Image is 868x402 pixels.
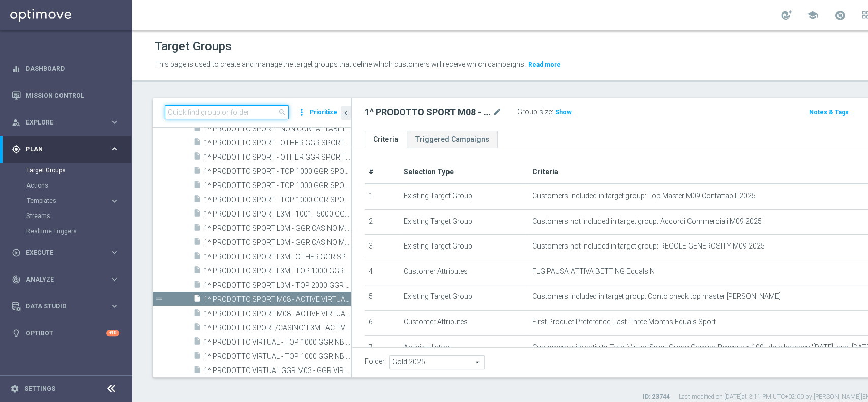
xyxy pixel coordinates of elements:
[400,335,528,361] td: Activity History
[193,337,201,349] i: insert_drive_file
[204,338,351,347] span: 1^ PRODOTTO VIRTUAL - TOP 1000 GGR NB VIRTUAL M06 10.07
[204,267,351,275] span: 1^ PRODOTTO SPORT L3M - TOP 1000 GGR SPORT L3M 13.05
[26,119,110,126] span: Explore
[193,152,201,164] i: insert_drive_file
[110,117,119,127] i: keyboard_arrow_right
[26,82,119,109] a: Mission Control
[26,320,106,347] a: Optibot
[26,212,106,220] a: Streams
[110,196,119,206] i: keyboard_arrow_right
[532,242,765,251] span: Customers not included in target group: REGOLE GENEROSITY M09 2025
[193,209,201,221] i: insert_drive_file
[26,197,120,205] button: Templates keyboard_arrow_right
[12,118,21,127] i: person_search
[12,275,110,284] div: Analyze
[365,184,400,209] td: 1
[204,253,351,261] span: 1^ PRODOTTO SPORT L3M - OTHER GGR SPORT L3M &gt;650 EURO 13.05
[155,39,232,54] h1: Target Groups
[193,308,201,320] i: insert_drive_file
[407,131,498,148] a: Triggered Campaigns
[807,107,849,118] button: Notes & Tags
[27,198,100,204] span: Templates
[193,365,201,377] i: insert_drive_file
[110,144,119,154] i: keyboard_arrow_right
[11,302,120,311] button: Data Studio keyboard_arrow_right
[12,248,110,257] div: Execute
[26,227,106,235] a: Realtime Triggers
[110,274,119,284] i: keyboard_arrow_right
[193,195,201,206] i: insert_drive_file
[193,237,201,249] i: insert_drive_file
[11,275,120,284] button: track_changes Analyze keyboard_arrow_right
[193,138,201,149] i: insert_drive_file
[193,294,201,306] i: insert_drive_file
[527,59,562,70] button: Read more
[365,209,400,235] td: 2
[204,310,351,318] span: 1^ PRODOTTO SPORT M08 - ACTIVE VIRTUAL L2M - GGR VIRTUAL L2M &gt; 100 25.08
[204,295,351,304] span: 1^ PRODOTTO SPORT M08 - ACTIVE VIRTUAL L2M - GGR VIRTUAL L2M &gt; 100 04.09
[400,209,528,235] td: Existing Target Group
[204,224,351,233] span: 1^ PRODOTTO SPORT L3M - GGR CASINO M05 &gt;100 EURO - INATTIVI CASINO M06 10.06
[296,105,307,119] i: more_vert
[204,153,351,162] span: 1^ PRODOTTO SPORT - OTHER GGR SPORT M07 &gt; 50 EURO - CONTATTABILI E NON 28.08
[278,108,286,116] span: search
[204,210,351,219] span: 1^ PRODOTTO SPORT L3M - 1001 - 5000 GGR SPORT L3M 13.05
[365,260,400,285] td: 4
[12,248,21,257] i: play_circle_outline
[11,118,120,127] button: person_search Explore keyboard_arrow_right
[106,330,119,336] div: +10
[555,109,572,116] span: Show
[807,10,818,21] span: school
[110,248,119,257] i: keyboard_arrow_right
[193,123,201,135] i: insert_drive_file
[532,217,762,226] span: Customers not included in target group: Accordi Commerciali M09 2025
[26,178,131,193] div: Actions
[193,351,201,363] i: insert_drive_file
[400,161,528,184] th: Selection Type
[165,105,289,119] input: Quick find group or folder
[341,106,351,120] button: chevron_left
[204,281,351,290] span: 1^ PRODOTTO SPORT L3M - TOP 2000 GGR SPORT M04 06.05
[12,320,119,347] div: Optibot
[26,276,110,283] span: Analyze
[365,285,400,311] td: 5
[400,184,528,209] td: Existing Target Group
[365,357,385,366] label: Folder
[12,82,119,109] div: Mission Control
[193,323,201,334] i: insert_drive_file
[193,180,201,192] i: insert_drive_file
[400,235,528,260] td: Existing Target Group
[365,161,400,184] th: #
[532,267,655,276] span: FLG PAUSA ATTIVA BETTING Equals N
[204,238,351,247] span: 1^ PRODOTTO SPORT L3M - GGR CASINO M05 &gt;100 EURO &#x2B; 1^ PRODOTTO SPORT L3M - GGR CASINO M05...
[532,292,781,301] span: Customers included in target group: Conto check top master [PERSON_NAME]
[26,163,131,178] div: Target Groups
[532,192,756,200] span: Customers included in target group: Top Master M09 Contattabili 2025
[24,386,55,392] a: Settings
[12,64,21,73] i: equalizer
[643,393,670,401] label: ID: 23744
[11,329,120,337] div: lightbulb Optibot +10
[308,106,339,119] button: Prioritize
[12,329,21,338] i: lightbulb
[12,55,119,82] div: Dashboard
[155,60,526,68] span: This page is used to create and manage the target groups that define which customers will receive...
[532,318,716,326] span: First Product Preference, Last Three Months Equals Sport
[400,285,528,311] td: Existing Target Group
[26,303,110,310] span: Data Studio
[26,55,119,82] a: Dashboard
[204,139,351,147] span: 1^ PRODOTTO SPORT - OTHER GGR SPORT M07 &gt; 50 EURO - CONTATTABILI E NON 08.08
[365,235,400,260] td: 3
[26,250,110,256] span: Execute
[11,65,120,73] button: equalizer Dashboard
[26,224,131,239] div: Realtime Triggers
[193,266,201,277] i: insert_drive_file
[12,145,21,154] i: gps_fixed
[493,106,502,118] i: mode_edit
[11,145,120,153] button: gps_fixed Plan keyboard_arrow_right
